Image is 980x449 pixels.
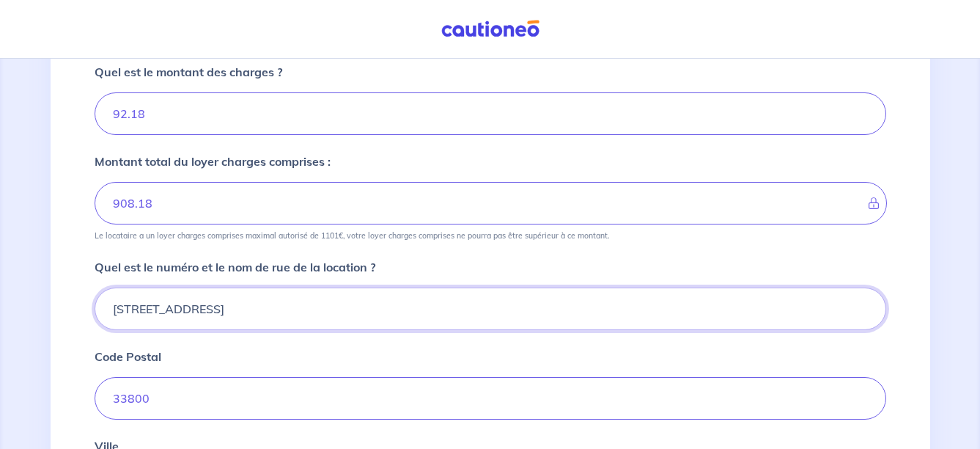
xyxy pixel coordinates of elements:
input: Ex: 59000 [95,377,886,420]
p: Code Postal [95,348,161,365]
img: Cautioneo [435,20,545,38]
p: Montant total du loyer charges comprises : [95,153,331,170]
p: Le locataire a un loyer charges comprises maximal autorisé de 1101€, votre loyer charges comprise... [95,230,609,241]
input: Ex: 165 avenue de Bretagne [95,288,886,330]
p: Quel est le montant des charges ? [95,63,282,81]
p: Quel est le numéro et le nom de rue de la location ? [95,258,375,276]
